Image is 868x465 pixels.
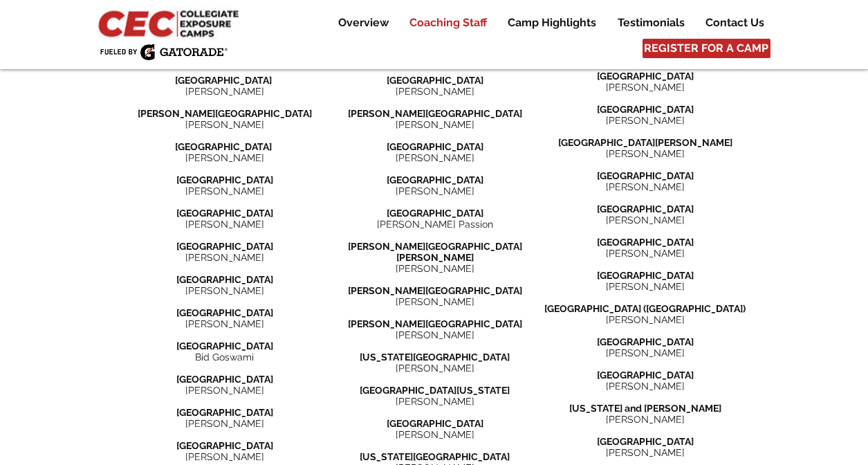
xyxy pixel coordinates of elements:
a: Coaching Staff [399,15,497,31]
span: [GEOGRAPHIC_DATA] ([GEOGRAPHIC_DATA]) [544,303,746,314]
span: [PERSON_NAME] [396,185,474,197]
span: [PERSON_NAME] Passion [377,219,493,230]
span: [PERSON_NAME][GEOGRAPHIC_DATA] [348,108,522,119]
span: [PERSON_NAME] [606,347,685,358]
span: [PERSON_NAME] [185,318,264,329]
span: [PERSON_NAME] [606,148,685,159]
span: [PERSON_NAME] [396,263,474,274]
span: [GEOGRAPHIC_DATA] [597,370,694,381]
span: REGISTER FOR A CAMP [644,41,768,56]
span: [PERSON_NAME] [396,152,474,163]
span: [GEOGRAPHIC_DATA] [597,336,694,347]
span: [PERSON_NAME] [185,418,264,429]
span: [PERSON_NAME] [185,152,264,163]
span: [US_STATE][GEOGRAPHIC_DATA] [360,451,510,462]
p: Contact Us [699,15,771,31]
span: [GEOGRAPHIC_DATA] [597,203,694,215]
span: [PERSON_NAME] [606,414,685,425]
span: [GEOGRAPHIC_DATA] [176,174,273,185]
span: [PERSON_NAME][GEOGRAPHIC_DATA] [138,108,312,119]
span: [PERSON_NAME] [606,281,685,292]
span: [PERSON_NAME] [185,86,264,97]
span: [GEOGRAPHIC_DATA] [176,208,273,219]
span: [PERSON_NAME] [396,396,474,407]
span: [GEOGRAPHIC_DATA] [176,307,273,318]
a: Overview [328,15,398,31]
span: [PERSON_NAME] [185,285,264,296]
span: [PERSON_NAME] [606,215,685,226]
a: Contact Us [695,15,774,31]
span: [GEOGRAPHIC_DATA][PERSON_NAME] [558,137,732,148]
span: [PERSON_NAME] [396,363,474,374]
span: [PERSON_NAME] [606,314,685,325]
span: [US_STATE] and [PERSON_NAME] [569,403,721,414]
span: [GEOGRAPHIC_DATA] [597,270,694,281]
span: [PERSON_NAME] [396,429,474,440]
span: [GEOGRAPHIC_DATA] [175,75,272,86]
span: [GEOGRAPHIC_DATA] [387,141,483,152]
p: Camp Highlights [501,15,603,31]
p: Overview [331,15,396,31]
a: REGISTER FOR A CAMP [643,39,770,58]
span: [GEOGRAPHIC_DATA] [597,104,694,115]
span: [GEOGRAPHIC_DATA] [176,374,273,385]
span: [PERSON_NAME][GEOGRAPHIC_DATA] [348,285,522,296]
span: [GEOGRAPHIC_DATA] [387,418,483,429]
span: [GEOGRAPHIC_DATA] [176,274,273,285]
span: [GEOGRAPHIC_DATA][US_STATE] [360,385,510,396]
span: [PERSON_NAME] [396,329,474,340]
span: [PERSON_NAME][GEOGRAPHIC_DATA] [348,318,522,329]
span: [GEOGRAPHIC_DATA] [176,407,273,418]
span: [GEOGRAPHIC_DATA] [387,174,483,185]
span: [PERSON_NAME] [185,385,264,396]
p: Testimonials [611,15,692,31]
span: [PERSON_NAME][GEOGRAPHIC_DATA][PERSON_NAME] [348,241,522,263]
span: [PERSON_NAME] [606,181,685,192]
span: [GEOGRAPHIC_DATA] [176,340,273,352]
span: [PERSON_NAME] [606,115,685,126]
nav: Site [317,15,774,31]
span: [PERSON_NAME] [185,219,264,230]
span: Bid Goswami [195,352,254,363]
a: Testimonials [607,15,694,31]
img: CEC Logo Primary_edited.jpg [95,7,245,39]
span: [PERSON_NAME] [185,119,264,130]
span: [US_STATE][GEOGRAPHIC_DATA] [360,352,510,363]
span: [PERSON_NAME] [606,82,685,93]
span: [GEOGRAPHIC_DATA] [387,208,483,219]
span: [GEOGRAPHIC_DATA] [176,440,273,451]
span: [PERSON_NAME] [606,447,685,458]
span: [PERSON_NAME] [606,381,685,392]
span: [PERSON_NAME] [185,252,264,263]
span: [PERSON_NAME] [396,86,474,97]
span: [GEOGRAPHIC_DATA] [387,75,483,86]
span: [GEOGRAPHIC_DATA] [175,141,272,152]
span: [PERSON_NAME] [185,185,264,197]
span: [GEOGRAPHIC_DATA] [597,436,694,447]
img: Fueled by Gatorade.png [100,44,228,60]
span: [GEOGRAPHIC_DATA] [597,170,694,181]
span: [GEOGRAPHIC_DATA] [597,237,694,248]
span: [GEOGRAPHIC_DATA] [597,71,694,82]
span: [PERSON_NAME] [396,296,474,307]
p: Coaching Staff [403,15,494,31]
span: [GEOGRAPHIC_DATA] [176,241,273,252]
span: [PERSON_NAME] [185,451,264,462]
span: [PERSON_NAME] [606,248,685,259]
span: [PERSON_NAME] [396,119,474,130]
a: Camp Highlights [497,15,607,31]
